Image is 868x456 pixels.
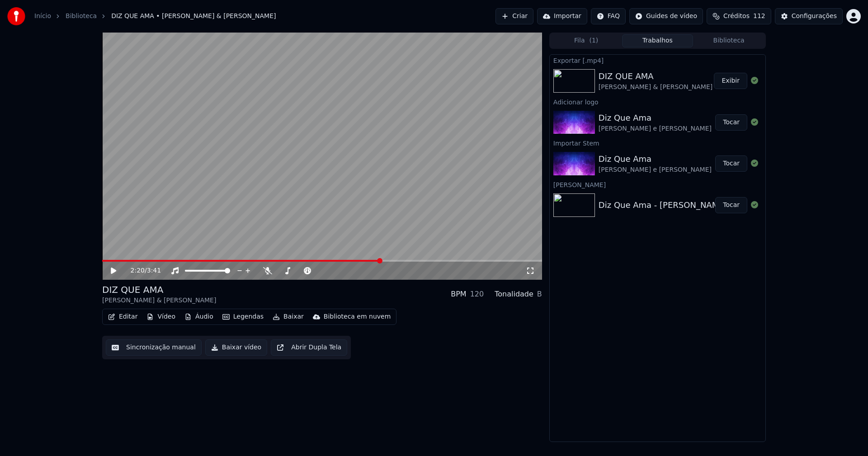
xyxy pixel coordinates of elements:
button: Sincronização manual [106,339,202,356]
button: Guides de vídeo [629,8,703,24]
div: B [537,289,542,300]
span: 3:41 [147,266,161,275]
div: [PERSON_NAME] e [PERSON_NAME] [599,124,712,133]
button: Créditos112 [707,8,771,24]
div: [PERSON_NAME] & [PERSON_NAME] [599,83,712,92]
div: [PERSON_NAME] e [PERSON_NAME] [599,165,712,174]
button: Editar [104,310,141,323]
span: 112 [753,12,765,21]
button: Baixar vídeo [205,339,267,356]
button: Baixar [269,310,307,323]
span: DIZ QUE AMA • [PERSON_NAME] & [PERSON_NAME] [111,12,276,21]
div: Configurações [792,12,837,21]
button: Exibir [714,73,747,89]
button: Fila [551,34,622,47]
div: Diz Que Ama [599,153,712,165]
button: Tocar [715,197,747,213]
div: [PERSON_NAME] & [PERSON_NAME] [102,296,216,305]
button: Configurações [775,8,843,24]
a: Biblioteca [66,12,97,21]
button: FAQ [591,8,626,24]
button: Abrir Dupla Tela [271,339,347,356]
div: DIZ QUE AMA [599,70,712,83]
div: 120 [470,289,484,300]
button: Vídeo [143,310,179,323]
div: / [131,266,152,275]
span: ( 1 ) [589,36,598,45]
div: Diz Que Ama - [PERSON_NAME] e [PERSON_NAME] [599,199,805,212]
button: Áudio [181,310,217,323]
button: Tocar [715,114,747,131]
div: Biblioteca em nuvem [324,312,391,321]
div: Tonalidade [495,289,533,300]
nav: breadcrumb [34,12,276,21]
div: [PERSON_NAME] [550,179,765,190]
button: Legendas [219,310,267,323]
div: Diz Que Ama [599,112,712,124]
span: Créditos [723,12,750,21]
button: Tocar [715,155,747,172]
button: Trabalhos [622,34,693,47]
button: Importar [537,8,587,24]
button: Criar [495,8,533,24]
div: Adicionar logo [550,96,765,107]
div: Exportar [.mp4] [550,55,765,66]
span: 2:20 [131,266,145,275]
div: BPM [451,289,466,300]
img: youka [7,7,25,25]
div: DIZ QUE AMA [102,283,216,296]
a: Início [34,12,51,21]
div: Importar Stem [550,137,765,148]
button: Biblioteca [693,34,764,47]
